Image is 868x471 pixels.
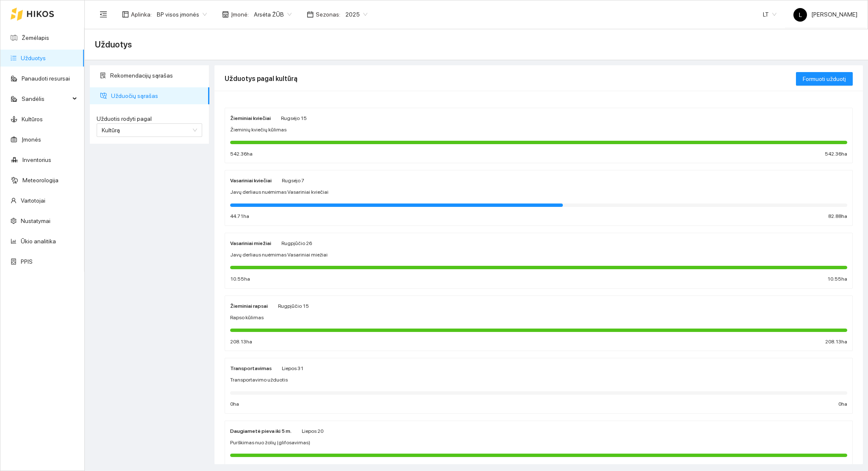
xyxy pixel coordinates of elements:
span: 542.36 ha [825,150,847,158]
span: Arsėta ŽŪB [254,8,292,21]
label: Užduotis rodyti pagal [97,114,202,123]
span: 2025 [345,8,367,21]
a: Vasariniai miežiaiRugpjūčio 26Javų derliaus nuėmimas Vasariniai miežiai10.55ha10.55ha [225,233,853,289]
span: solution [100,72,106,78]
span: Užduotys [95,38,132,51]
span: L [799,8,802,22]
span: 2.47 ha [831,463,847,471]
span: LT [763,8,776,21]
a: Žieminiai kviečiaiRugsėjo 15Žieminių kviečių kūlimas542.36ha542.36ha [225,108,853,164]
span: 0 ha [838,400,847,408]
span: Sezonas : [316,10,340,19]
a: PPIS [21,258,33,265]
strong: Daugiametė pieva iki 5 m. [230,428,292,434]
span: Liepos 20 [302,428,323,434]
span: calendar [307,11,314,18]
a: Kultūros [22,116,43,123]
span: 2.47 ha [230,463,246,471]
a: Ūkio analitika [21,238,56,245]
span: Liepos 31 [282,365,303,371]
span: 10.55 ha [230,275,250,283]
span: shop [222,11,229,18]
a: Žemėlapis [22,34,49,41]
span: Žieminių kviečių kūlimas [230,126,287,134]
strong: Vasariniai miežiai [230,240,271,246]
span: Rapso kūlimas [230,314,264,322]
span: Rugsėjo 15 [281,115,307,121]
span: Užduočių sąrašas [111,87,203,104]
button: Formuoti užduotį [796,72,853,86]
span: 208.13 ha [230,338,252,346]
span: Įmonė : [231,10,249,19]
span: Formuoti užduotį [803,74,846,84]
span: Transportavimo užduotis [230,376,288,384]
a: Nustatymai [21,217,50,224]
span: Javų derliaus nuėmimas Vasariniai miežiai [230,251,328,259]
a: Vartotojai [21,197,45,204]
span: menu-fold [100,11,107,18]
span: 44.71 ha [230,212,249,220]
span: layout [122,11,129,18]
span: Sandėlis [22,90,70,107]
a: Žieminiai rapsaiRugpjūčio 15Rapso kūlimas208.13ha208.13ha [225,295,853,351]
span: 208.13 ha [825,338,847,346]
span: 10.55 ha [827,275,847,283]
div: Užduotys pagal kultūrą [225,67,796,91]
span: [PERSON_NAME] [793,11,857,18]
span: Kultūrą [102,127,120,134]
strong: Transportavimas [230,365,272,371]
span: Rugpjūčio 15 [278,303,309,309]
span: Rekomendacijų sąrašas [110,67,203,84]
span: 542.36 ha [230,150,253,158]
span: Rugpjūčio 26 [281,240,312,246]
span: Rugsėjo 7 [282,178,304,184]
span: Aplinka : [131,10,152,19]
a: Meteorologija [22,177,58,184]
strong: Žieminiai rapsai [230,303,268,309]
span: Purškimas nuo žolių (glifosavimas) [230,439,310,447]
strong: Žieminiai kviečiai [230,115,271,121]
strong: Vasariniai kviečiai [230,178,272,184]
span: 82.88 ha [828,212,847,220]
button: menu-fold [95,6,112,23]
a: Inventorius [22,156,51,163]
a: Panaudoti resursai [22,75,70,82]
span: BP visos įmonės [157,8,207,21]
a: Užduotys [21,55,46,61]
a: Vasariniai kviečiaiRugsėjo 7Javų derliaus nuėmimas Vasariniai kviečiai44.71ha82.88ha [225,170,853,226]
a: TransportavimasLiepos 31Transportavimo užduotis0ha0ha [225,358,853,414]
span: Javų derliaus nuėmimas Vasariniai kviečiai [230,188,328,196]
span: 0 ha [230,400,239,408]
a: Įmonės [22,136,41,143]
